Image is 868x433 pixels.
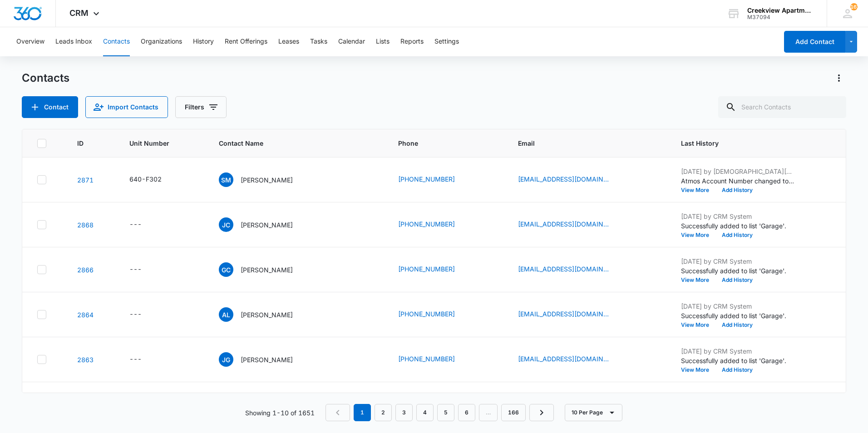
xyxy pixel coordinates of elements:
[103,27,130,56] button: Contacts
[681,322,715,328] button: View More
[747,7,814,14] div: account name
[310,27,327,56] button: Tasks
[129,174,178,185] div: Unit Number - 640-F302 - Select to Edit Field
[22,71,69,85] h1: Contacts
[398,264,455,274] a: [PHONE_NUMBER]
[129,264,158,275] div: Unit Number - - Select to Edit Field
[219,138,363,148] span: Contact Name
[77,176,94,184] a: Navigate to contact details page for Sarai Marquez
[219,172,309,187] div: Contact Name - Sarai Marquez - Select to Edit Field
[129,174,162,184] div: 640-F302
[458,404,475,421] a: Page 6
[245,408,315,418] p: Showing 1-10 of 1651
[437,404,454,421] a: Page 5
[398,309,471,320] div: Phone - (970) 673-3834 - Select to Edit Field
[219,307,233,322] span: AL
[395,404,413,421] a: Page 3
[681,391,794,401] p: [DATE] by [DEMOGRAPHIC_DATA][PERSON_NAME]
[400,27,424,56] button: Reports
[219,307,309,322] div: Contact Name - Alexis Licon - Select to Edit Field
[518,219,625,230] div: Email - johara372@gmail.com - Select to Edit Field
[398,354,471,365] div: Phone - (970) 388-0377 - Select to Edit Field
[518,219,609,229] a: [EMAIL_ADDRESS][DOMAIN_NAME]
[681,367,715,373] button: View More
[129,138,197,148] span: Unit Number
[518,138,646,148] span: Email
[681,167,794,176] p: [DATE] by [DEMOGRAPHIC_DATA][PERSON_NAME]
[219,217,233,232] span: JC
[398,219,455,229] a: [PHONE_NUMBER]
[715,322,759,328] button: Add History
[398,174,455,184] a: [PHONE_NUMBER]
[219,262,309,277] div: Contact Name - Giadan Carrillo - Select to Edit Field
[85,96,168,118] button: Import Contacts
[241,355,293,364] p: [PERSON_NAME]
[129,264,142,275] div: ---
[565,404,622,421] button: 10 Per Page
[434,27,459,56] button: Settings
[225,27,267,56] button: Rent Offerings
[77,311,94,319] a: Navigate to contact details page for Alexis Licon
[681,266,794,276] p: Successfully added to list 'Garage'.
[241,220,293,230] p: [PERSON_NAME]
[681,301,794,311] p: [DATE] by CRM System
[219,352,233,367] span: JG
[518,264,625,275] div: Email - giadan3030@gmail.com - Select to Edit Field
[518,309,609,319] a: [EMAIL_ADDRESS][DOMAIN_NAME]
[376,27,390,56] button: Lists
[241,175,293,185] p: [PERSON_NAME]
[715,367,759,373] button: Add History
[715,187,759,193] button: Add History
[77,138,94,148] span: ID
[193,27,214,56] button: History
[129,354,158,365] div: Unit Number - - Select to Edit Field
[175,96,227,118] button: Filters
[832,71,846,85] button: Actions
[850,3,858,10] div: notifications count
[681,256,794,266] p: [DATE] by CRM System
[518,174,609,184] a: [EMAIL_ADDRESS][DOMAIN_NAME]
[129,219,158,230] div: Unit Number - - Select to Edit Field
[850,3,858,10] span: 162
[398,264,471,275] div: Phone - (970) 451-9794 - Select to Edit Field
[141,27,182,56] button: Organizations
[501,404,526,421] a: Page 166
[241,265,293,275] p: [PERSON_NAME]
[518,354,609,364] a: [EMAIL_ADDRESS][DOMAIN_NAME]
[219,262,233,277] span: GC
[219,172,233,187] span: SM
[681,176,794,186] p: Atmos Account Number changed to 3074377973.
[129,219,142,230] div: ---
[681,311,794,320] p: Successfully added to list 'Garage'.
[69,8,89,18] span: CRM
[77,221,94,229] a: Navigate to contact details page for Jacquelynne C O'Hara
[715,232,759,238] button: Add History
[681,212,794,221] p: [DATE] by CRM System
[77,356,94,364] a: Navigate to contact details page for Jasmin Giese
[398,354,455,364] a: [PHONE_NUMBER]
[518,354,625,365] div: Email - jasmingiese09@gmail.com - Select to Edit Field
[784,31,845,53] button: Add Contact
[129,309,142,320] div: ---
[681,277,715,283] button: View More
[681,346,794,356] p: [DATE] by CRM System
[518,264,609,274] a: [EMAIL_ADDRESS][DOMAIN_NAME]
[398,174,471,185] div: Phone - (970) 815-1438 - Select to Edit Field
[338,27,365,56] button: Calendar
[398,219,471,230] div: Phone - (970) 908-2609 - Select to Edit Field
[681,232,715,238] button: View More
[77,266,94,274] a: Navigate to contact details page for Giadan Carrillo
[219,352,309,367] div: Contact Name - Jasmin Giese - Select to Edit Field
[129,354,142,365] div: ---
[375,404,392,421] a: Page 2
[747,14,814,20] div: account id
[354,404,371,421] em: 1
[398,309,455,319] a: [PHONE_NUMBER]
[325,404,554,421] nav: Pagination
[129,309,158,320] div: Unit Number - - Select to Edit Field
[681,187,715,193] button: View More
[715,277,759,283] button: Add History
[241,310,293,320] p: [PERSON_NAME]
[219,217,309,232] div: Contact Name - Jacquelynne C O'Hara - Select to Edit Field
[22,96,78,118] button: Add Contact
